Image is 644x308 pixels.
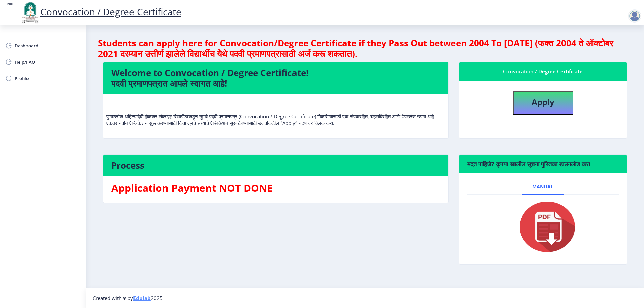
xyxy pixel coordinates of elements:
[15,74,80,82] span: Profile
[532,184,553,189] span: Manual
[509,200,577,254] img: pdf.png
[15,58,80,66] span: Help/FAQ
[111,181,440,195] h3: Application Payment NOT DONE
[532,96,554,107] b: Apply
[106,100,445,126] p: पुण्यश्लोक अहिल्यादेवी होळकर सोलापूर विद्यापीठाकडून तुमचे पदवी प्रमाणपत्र (Convocation / Degree C...
[20,5,181,18] a: Convocation / Degree Certificate
[522,179,564,195] a: Manual
[111,67,440,89] h4: Welcome to Convocation / Degree Certificate! पदवी प्रमाणपत्रात आपले स्वागत आहे!
[15,42,80,50] span: Dashboard
[513,91,573,115] button: Apply
[133,295,151,301] a: Edulab
[93,295,163,301] span: Created with ♥ by 2025
[98,38,632,59] h4: Students can apply here for Convocation/Degree Certificate if they Pass Out between 2004 To [DATE...
[467,67,619,75] div: Convocation / Degree Certificate
[467,160,619,168] h6: मदत पाहिजे? कृपया खालील सूचना पुस्तिका डाउनलोड करा
[20,1,40,24] img: logo
[111,160,440,171] h4: Process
